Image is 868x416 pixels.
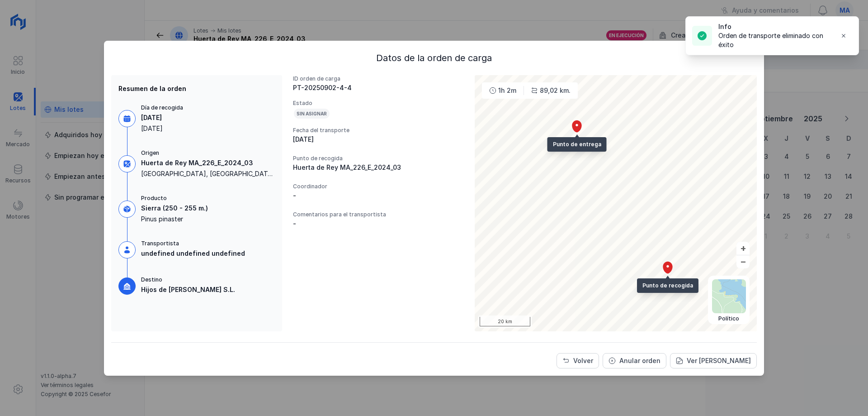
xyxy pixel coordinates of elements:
[293,75,464,82] div: ID orden de carga
[293,83,352,92] div: PT-20250902-4-4
[293,191,296,200] div: -
[573,356,593,365] div: Volver
[293,155,464,162] div: Punto de recogida
[141,204,208,213] div: Sierra (250 - 255 m.)
[540,86,571,95] div: 89,02 km.
[141,215,208,224] div: Pinus pinaster
[718,22,829,31] div: Info
[141,276,235,283] div: Destino
[293,219,296,228] div: -
[141,169,275,178] div: [GEOGRAPHIC_DATA], [GEOGRAPHIC_DATA], 9451, [GEOGRAPHIC_DATA]
[141,285,235,294] div: Hijos de [PERSON_NAME] S.L.
[141,195,208,202] div: Producto
[619,356,660,365] div: Anular orden
[293,108,330,120] div: Sin asignar
[293,135,314,144] div: [DATE]
[603,353,666,368] button: Anular orden
[141,113,183,122] div: [DATE]
[111,52,757,64] div: Datos de la orden de carga
[293,163,401,172] div: Huerta de Rey MA_226_E_2024_03
[736,242,750,255] button: +
[141,104,183,111] div: Día de recogida
[736,255,750,268] button: –
[293,211,464,218] div: Comentarios para el transportista
[293,183,464,190] div: Coordinador
[293,127,464,134] div: Fecha del transporte
[141,240,245,247] div: Transportista
[141,158,275,167] div: Huerta de Rey MA_226_E_2024_03
[293,100,464,107] div: Estado
[141,149,275,157] div: Origen
[670,353,757,368] button: Ver carta de portes
[498,86,516,95] div: 1h 2m
[141,124,183,133] div: [DATE]
[718,31,829,49] div: Orden de transporte eliminado con éxito
[712,279,746,313] img: political.webp
[712,315,746,322] div: Político
[141,249,245,258] div: undefined undefined undefined
[557,353,599,368] button: Volver
[687,356,751,365] div: Ver [PERSON_NAME]
[118,84,275,93] div: Resumen de la orden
